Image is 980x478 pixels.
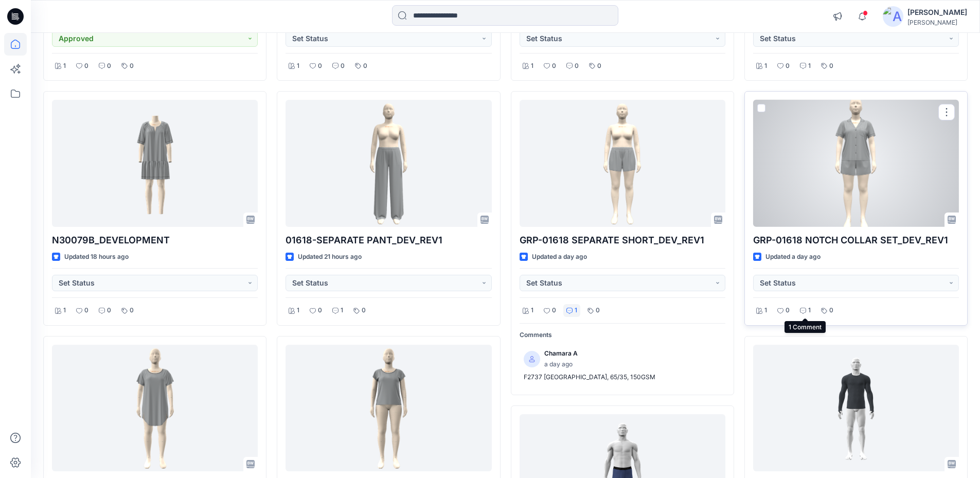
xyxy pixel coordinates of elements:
[286,233,491,247] p: 01618-SEPARATE PANT_DEV_REV1
[130,61,134,72] p: 0
[552,305,556,316] p: 0
[765,252,821,262] p: Updated a day ago
[829,61,833,72] p: 0
[532,252,587,262] p: Updated a day ago
[753,100,959,227] a: GRP-01618 NOTCH COLLAR SET_DEV_REV1
[786,305,790,316] p: 0
[520,100,725,227] a: GRP-01618 SEPARATE SHORT_DEV_REV1
[341,305,343,316] p: 1
[362,305,366,316] p: 0
[130,305,134,316] p: 0
[520,233,725,247] p: GRP-01618 SEPARATE SHORT_DEV_REV1
[524,372,721,383] p: F2737 [GEOGRAPHIC_DATA], 65/35, 150GSM
[286,100,491,227] a: 01618-SEPARATE PANT_DEV_REV1
[520,330,725,341] p: Comments
[84,305,88,316] p: 0
[907,6,967,19] div: [PERSON_NAME]
[52,233,258,247] p: N30079B_DEVELOPMENT
[297,305,299,316] p: 1
[63,305,66,316] p: 1
[575,61,579,72] p: 0
[298,252,362,262] p: Updated 21 hours ago
[318,61,322,72] p: 0
[52,100,258,227] a: N30079B_DEVELOPMENT
[529,356,535,362] svg: avatar
[64,252,129,262] p: Updated 18 hours ago
[808,305,811,316] p: 1
[753,345,959,472] a: CD8429504_COLORWAY_REV2
[63,61,66,72] p: 1
[297,61,299,72] p: 1
[764,305,767,316] p: 1
[531,61,533,72] p: 1
[341,61,345,72] p: 0
[520,344,725,386] a: Chamara Aa day agoF2737 [GEOGRAPHIC_DATA], 65/35, 150GSM
[808,61,811,72] p: 1
[107,61,111,72] p: 0
[363,61,367,72] p: 0
[52,345,258,472] a: 01618-RAGLAN SLEEP TEE_REV3
[318,305,322,316] p: 0
[829,305,833,316] p: 0
[786,61,790,72] p: 0
[84,61,88,72] p: 0
[753,233,959,247] p: GRP-01618 NOTCH COLLAR SET_DEV_REV1
[597,61,601,72] p: 0
[107,305,111,316] p: 0
[544,348,578,359] p: Chamara A
[575,305,577,316] p: 1
[883,6,903,27] img: avatar
[596,305,600,316] p: 0
[552,61,556,72] p: 0
[764,61,767,72] p: 1
[544,359,578,370] p: a day ago
[286,345,491,472] a: GRP-01618 CLASSIC TEE_DEVELOPMENT
[531,305,533,316] p: 1
[907,19,967,26] div: [PERSON_NAME]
